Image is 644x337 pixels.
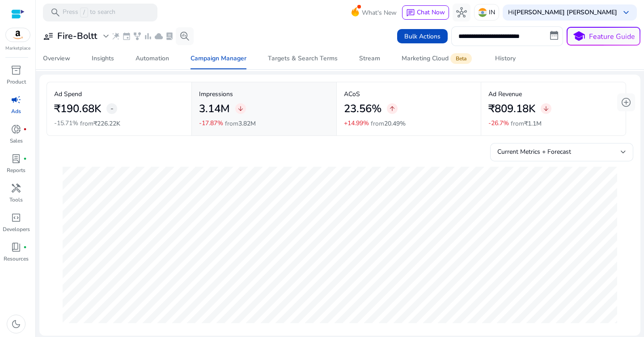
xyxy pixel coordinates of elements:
p: Impressions [199,89,329,99]
span: Current Metrics + Forecast [497,147,571,156]
p: -26.7% [488,120,509,126]
span: campaign [11,94,21,105]
button: Bulk Actions [397,29,448,43]
p: from [511,119,542,128]
h2: 3.14M [199,102,230,115]
span: Chat Now [417,8,445,17]
span: lab_profile [11,153,21,164]
span: 3.82M [238,119,256,128]
b: [PERSON_NAME] [PERSON_NAME] [514,8,617,17]
span: - [110,103,114,114]
button: chatChat Now [402,5,449,20]
button: add_circle [617,93,635,111]
span: inventory_2 [11,65,21,76]
img: amazon.svg [6,28,30,42]
span: event [122,32,131,41]
div: Marketing Cloud [402,55,474,62]
span: ₹1.1M [524,119,542,128]
p: Reports [7,166,25,174]
p: Ads [11,107,21,115]
div: Insights [92,55,114,62]
span: / [80,8,88,17]
p: from [80,119,120,128]
p: Developers [3,225,30,233]
button: schoolFeature Guide [567,27,640,46]
span: Beta [450,53,472,64]
span: keyboard_arrow_down [621,7,631,18]
h2: 23.56% [344,102,381,115]
span: wand_stars [111,32,120,41]
p: -15.71% [54,120,78,126]
span: search_insights [179,31,190,42]
button: hub [453,4,470,21]
span: fiber_manual_record [23,245,27,249]
div: Targets & Search Terms [268,55,338,62]
span: arrow_upward [389,105,396,112]
span: code_blocks [11,212,21,223]
h3: Fire-Boltt [57,31,97,42]
p: Marketplace [5,45,30,52]
span: 20.49% [384,119,406,128]
span: handyman [11,183,21,194]
span: school [572,30,585,43]
span: arrow_downward [237,105,244,112]
p: from [371,119,406,128]
p: Ad Revenue [488,89,619,99]
span: bar_chart [144,32,153,41]
p: from [225,119,256,128]
span: user_attributes [43,31,54,42]
div: Overview [43,55,70,62]
span: chat [406,8,415,17]
p: IN [489,4,495,20]
p: Tools [9,196,23,204]
span: ₹226.22K [93,119,120,128]
p: ACoS [344,89,474,99]
span: cloud [154,32,163,41]
p: -17.87% [199,120,223,126]
span: arrow_downward [542,105,550,112]
span: search [50,7,61,18]
h2: ₹809.18K [488,102,535,115]
p: Hi [508,9,617,16]
div: Automation [136,55,169,62]
p: Sales [10,137,23,145]
p: Ad Spend [54,89,184,99]
p: Resources [4,255,29,263]
img: in.svg [478,8,487,17]
p: +14.99% [344,120,369,126]
span: book_4 [11,242,21,253]
span: add_circle [621,97,631,108]
span: hub [456,7,467,18]
p: Product [7,78,26,86]
span: fiber_manual_record [23,127,27,131]
span: fiber_manual_record [23,157,27,160]
div: Stream [359,55,380,62]
p: Press to search [63,8,115,17]
div: Campaign Manager [191,55,246,62]
span: What's New [362,5,397,21]
h2: ₹190.68K [54,102,101,115]
span: expand_more [101,31,111,42]
p: Feature Guide [589,31,635,42]
span: Bulk Actions [404,32,441,41]
div: History [495,55,516,62]
span: lab_profile [165,32,174,41]
span: family_history [133,32,142,41]
span: dark_mode [11,319,21,329]
span: donut_small [11,124,21,135]
button: search_insights [176,27,194,45]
